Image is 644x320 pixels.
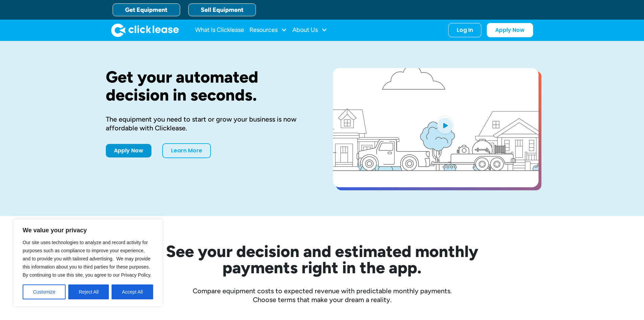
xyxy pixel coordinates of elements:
[487,23,533,37] a: Apply Now
[292,23,327,37] div: About Us
[457,27,473,34] div: Log In
[68,284,109,299] button: Reject All
[106,68,311,104] h1: Get your automated decision in seconds.
[188,3,256,16] a: Sell Equipment
[23,284,66,299] button: Customize
[111,23,179,37] a: home
[14,219,162,306] div: We value your privacy
[162,143,211,158] a: Learn More
[112,284,153,299] button: Accept All
[23,240,151,278] span: Our site uses technologies to analyze and record activity for purposes such as compliance to impr...
[113,3,180,16] a: Get Equipment
[249,23,287,37] div: Resources
[111,23,179,37] img: Clicklease logo
[133,243,511,276] h2: See your decision and estimated monthly payments right in the app.
[333,68,539,187] a: open lightbox
[106,115,311,132] div: The equipment you need to start or grow your business is now affordable with Clicklease.
[23,226,153,234] p: We value your privacy
[106,144,151,157] a: Apply Now
[106,286,539,304] div: Compare equipment costs to expected revenue with predictable monthly payments. Choose terms that ...
[436,116,454,135] img: Blue play button logo on a light blue circular background
[195,23,244,37] a: What Is Clicklease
